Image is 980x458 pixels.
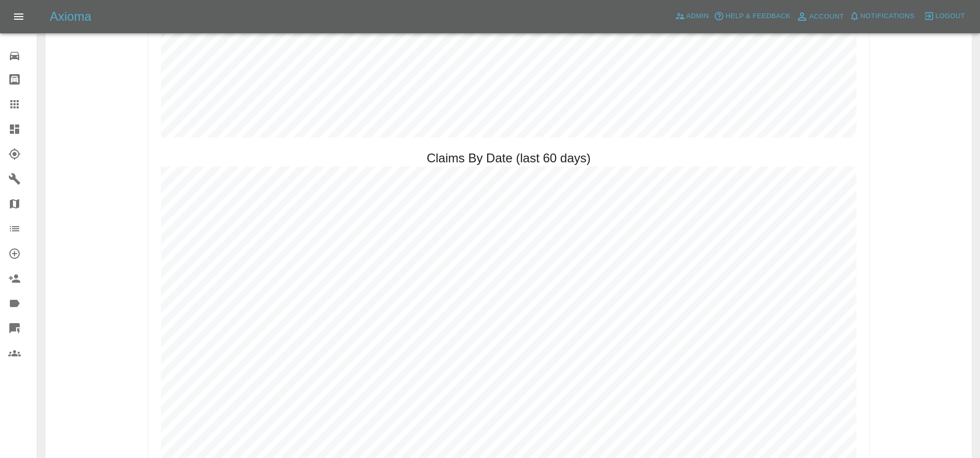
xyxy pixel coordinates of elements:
span: Account [809,11,844,23]
button: Notifications [847,8,917,24]
a: Account [793,8,847,25]
span: Notifications [861,10,915,22]
button: Open drawer [6,4,31,29]
button: Logout [921,8,968,24]
span: Logout [935,10,965,22]
h5: Axioma [50,8,91,25]
button: Help & Feedback [711,8,793,24]
h2: Claims By Date (last 60 days) [426,150,590,166]
a: Admin [672,8,712,24]
span: Admin [686,10,709,22]
span: Help & Feedback [725,10,790,22]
